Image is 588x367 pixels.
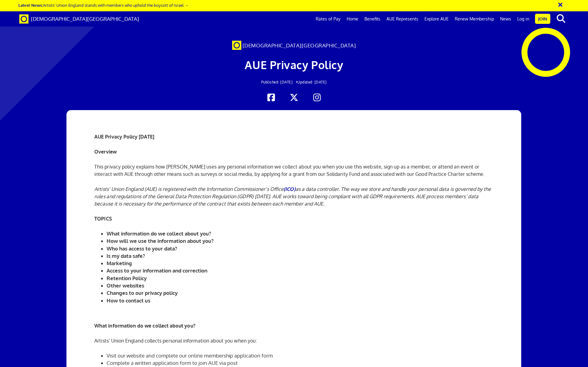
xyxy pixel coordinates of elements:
[361,11,383,27] a: Benefits
[245,58,343,72] span: AUE Privacy Policy
[94,186,284,192] span: Artists’ Union England (AUE) is registered with the Information Commissioner’s Office
[107,238,213,244] strong: How will we use the information about you?
[15,11,144,27] a: Brand [DEMOGRAPHIC_DATA][GEOGRAPHIC_DATA]
[421,11,452,27] a: Explore AUE
[18,2,189,8] a: Latest News:Artists’ Union England stands with members who uphold the boycott of Israel →
[514,11,532,27] a: Log in
[107,360,238,366] span: Complete a written application form to join AUE via post
[107,253,145,259] strong: Is my data safe?
[107,290,178,296] strong: Changes to our privacy policy
[18,2,43,8] strong: Latest News:
[107,352,273,359] span: Visit our website and complete our online membership application form
[552,12,570,25] button: search
[107,275,147,281] strong: Retention Policy
[107,260,132,266] strong: Marketing
[344,11,361,27] a: Home
[94,216,112,222] b: TOPICS
[107,297,150,304] strong: How to contact us
[261,80,298,84] span: Published: [DATE] •
[243,42,356,49] span: [DEMOGRAPHIC_DATA][GEOGRAPHIC_DATA]
[94,164,484,177] span: This privacy policy explains how [PERSON_NAME] uses any personal information we collect about you...
[284,186,296,192] a: (ICO)
[94,338,257,344] span: Artists’ Union England collects personal information about you when you:
[452,11,497,27] a: Renew Membership
[94,323,195,329] b: What information do we collect about you?
[107,267,207,274] strong: Access to your information and correction
[94,186,491,207] span: as a data controller. The way we store and handle your personal data is governed by the rules and...
[383,11,421,27] a: AUE Represents
[107,245,177,252] strong: Who has access to your data?
[112,80,476,84] h2: Updated: [DATE]
[313,11,344,27] a: Rates of Pay
[107,230,211,237] strong: What information do we collect about you?
[497,11,514,27] a: News
[94,134,154,140] b: AUE Privacy Policy [DATE]
[94,149,117,155] b: Overview
[31,16,139,22] span: [DEMOGRAPHIC_DATA][GEOGRAPHIC_DATA]
[107,282,144,289] strong: Other websites
[535,14,550,24] a: Join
